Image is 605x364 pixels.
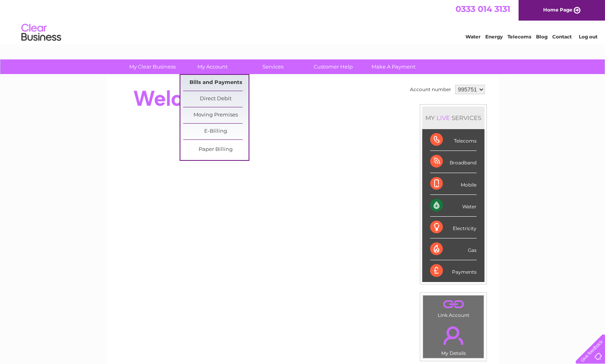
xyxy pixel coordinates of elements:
a: . [425,297,482,311]
a: My Account [180,59,245,74]
a: My Clear Business [120,59,185,74]
a: Log out [579,34,597,40]
a: Telecoms [507,34,531,40]
a: Customer Help [301,59,366,74]
a: Blog [536,34,548,40]
a: Moving Premises [183,107,249,123]
a: Bills and Payments [183,75,249,91]
a: Make A Payment [361,59,426,74]
div: MY SERVICES [422,107,484,129]
div: Water [430,195,477,217]
div: LIVE [435,114,452,122]
a: Energy [485,34,503,40]
div: Broadband [430,151,477,173]
a: Direct Debit [183,91,249,107]
div: Payments [430,260,477,282]
td: Account number [408,83,453,96]
a: . [425,322,482,349]
a: Services [240,59,306,74]
div: Telecoms [430,129,477,151]
img: logo.png [21,21,61,45]
a: Contact [552,34,572,40]
div: Mobile [430,173,477,195]
a: Paper Billing [183,142,249,158]
a: 0333 014 3131 [456,4,510,14]
div: Clear Business is a trading name of Verastar Limited (registered in [GEOGRAPHIC_DATA] No. 3667643... [116,4,490,38]
td: My Details [423,320,484,358]
td: Link Account [423,295,484,320]
div: Electricity [430,217,477,238]
div: Gas [430,238,477,260]
a: Water [465,34,481,40]
a: E-Billing [183,124,249,139]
